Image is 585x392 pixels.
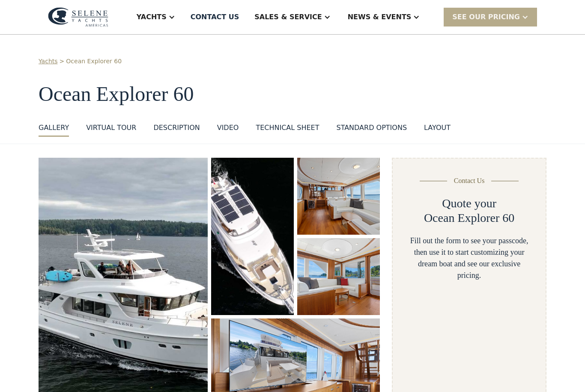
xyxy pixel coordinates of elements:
div: standard options [336,123,407,133]
img: logo [48,7,108,27]
div: DESCRIPTION [153,123,200,133]
h1: Ocean Explorer 60 [39,83,546,106]
a: GALLERY [39,123,69,137]
div: Contact US [191,12,239,22]
div: SEE Our Pricing [452,12,520,22]
div: GALLERY [39,123,69,133]
div: Technical sheet [256,123,319,133]
h2: Ocean Explorer 60 [424,211,514,225]
div: VIRTUAL TOUR [86,123,136,133]
a: Technical sheet [256,123,319,137]
a: Yachts [39,57,58,66]
a: open lightbox [297,158,380,235]
a: Ocean Explorer 60 [66,57,122,66]
a: VIDEO [217,123,239,137]
a: VIRTUAL TOUR [86,123,136,137]
div: Yachts [137,12,167,22]
div: layout [424,123,451,133]
div: Sales & Service [254,12,322,22]
div: VIDEO [217,123,239,133]
div: SEE Our Pricing [444,8,537,26]
a: open lightbox [297,238,380,315]
a: layout [424,123,451,137]
div: News & EVENTS [348,12,412,22]
div: Contact Us [454,176,485,186]
a: standard options [336,123,407,137]
a: DESCRIPTION [153,123,200,137]
h2: Quote your [442,196,496,211]
div: Fill out the form to see your passcode, then use it to start customizing your dream boat and see ... [406,235,532,281]
div: > [60,57,65,66]
a: open lightbox [211,158,294,315]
